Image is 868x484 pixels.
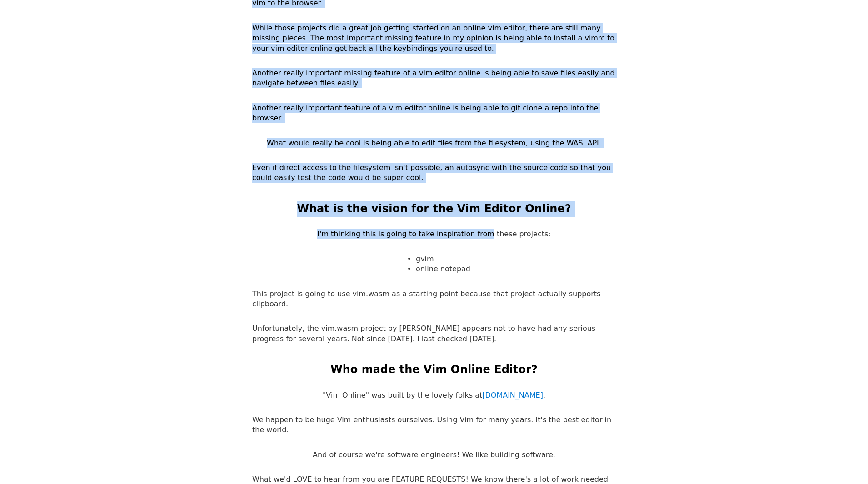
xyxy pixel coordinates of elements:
p: While those projects did a great job getting started on an online vim editor, there are still man... [252,23,616,54]
a: [DOMAIN_NAME] [482,391,543,399]
p: Unfortunately, the vim.wasm project by [PERSON_NAME] appears not to have had any serious progress... [252,324,616,344]
p: And of course we're software engineers! We like building software. [313,450,555,460]
p: This project is going to use vim.wasm as a starting point because that project actually supports ... [252,289,616,309]
p: We happen to be huge Vim enthusiasts ourselves. Using Vim for many years. It's the best editor in... [252,415,616,435]
li: online notepad [416,264,470,274]
p: Another really important missing feature of a vim editor online is being able to save files easil... [252,68,616,89]
p: "Vim Online" was built by the lovely folks at . [323,390,545,400]
p: What would really be cool is being able to edit files from the filesystem, using the WASI API. [267,138,601,148]
p: Another really important feature of a vim editor online is being able to git clone a repo into th... [252,103,616,124]
h2: What is the vision for the Vim Editor Online? [297,201,571,217]
p: Even if direct access to the filesystem isn't possible, an autosync with the source code so that ... [252,163,616,183]
li: gvim [416,254,470,264]
p: I'm thinking this is going to take inspiration from these projects: [317,229,550,239]
h2: Who made the Vim Online Editor? [330,362,538,378]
